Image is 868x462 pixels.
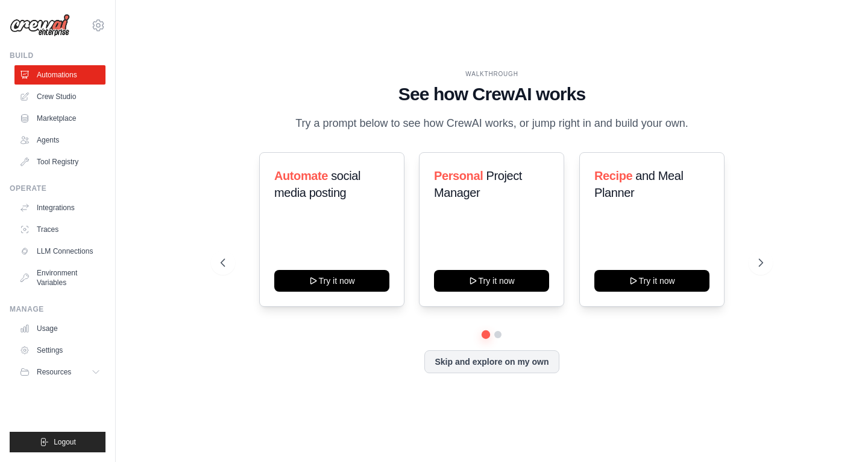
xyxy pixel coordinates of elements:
[221,69,763,79] div: WALKTHROUGH
[594,169,632,182] span: Recipe
[274,169,360,199] span: social media posting
[289,115,694,132] p: Try a prompt below to see how CrewAI works, or jump right in and build your own.
[10,432,105,452] button: Logout
[10,184,105,193] div: Operate
[37,367,71,377] span: Resources
[14,65,105,85] a: Automations
[274,270,389,292] button: Try it now
[594,169,683,199] span: and Meal Planner
[14,87,105,106] a: Crew Studio
[274,169,328,182] span: Automate
[434,169,483,182] span: Personal
[14,109,105,128] a: Marketplace
[10,51,105,60] div: Build
[14,242,105,261] a: LLM Connections
[14,362,105,382] button: Resources
[14,198,105,217] a: Integrations
[14,341,105,360] a: Settings
[10,14,70,37] img: Logo
[424,350,559,373] button: Skip and explore on my own
[14,152,105,172] a: Tool Registry
[14,319,105,338] a: Usage
[434,169,522,199] span: Project Manager
[54,437,76,447] span: Logout
[10,304,105,314] div: Manage
[14,130,105,150] a: Agents
[221,83,763,105] h1: See how CrewAI works
[434,270,549,292] button: Try it now
[14,220,105,239] a: Traces
[14,263,105,292] a: Environment Variables
[594,270,709,292] button: Try it now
